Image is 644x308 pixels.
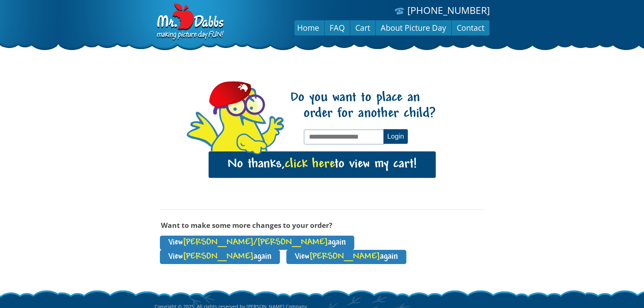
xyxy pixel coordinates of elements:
a: Cart [350,20,375,36]
span: [PERSON_NAME]/[PERSON_NAME] [183,238,328,247]
img: hello [236,134,267,155]
span: [PERSON_NAME] [183,252,254,261]
span: [PERSON_NAME] [309,252,380,261]
a: Contact [452,20,490,36]
a: FAQ [325,20,350,36]
button: Login [383,129,408,144]
img: Dabbs Company [154,3,225,41]
span: click here [285,158,335,171]
a: View[PERSON_NAME]again [286,250,406,264]
a: No thanks,click hereto view my cart! [209,151,436,178]
span: order for another child? [290,106,436,122]
h1: Do you want to place an [290,90,436,122]
a: Home [292,20,324,36]
a: View[PERSON_NAME]/[PERSON_NAME]again [160,236,354,250]
a: [PHONE_NUMBER] [407,4,490,17]
h3: Want to make some more changes to your order? [160,221,484,229]
a: About Picture Day [376,20,451,36]
a: View[PERSON_NAME]again [160,250,280,264]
